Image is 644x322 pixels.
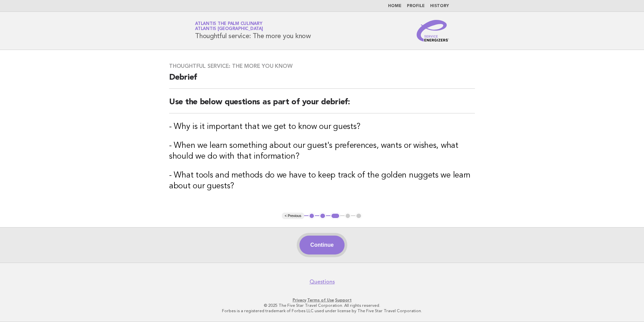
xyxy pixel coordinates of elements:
a: Profile [407,4,425,8]
a: History [430,4,449,8]
h2: Use the below questions as part of your debrief: [169,97,475,113]
p: · · [116,297,528,303]
button: 2 [319,213,326,219]
a: Atlantis The Palm CulinaryAtlantis [GEOGRAPHIC_DATA] [195,22,263,31]
a: Privacy [293,298,306,302]
h3: - What tools and methods do we have to keep track of the golden nuggets we learn about our guests? [169,170,475,192]
p: © 2025 The Five Star Travel Corporation. All rights reserved. [116,303,528,308]
button: 1 [309,213,315,219]
a: Home [388,4,401,8]
h3: - Why is it important that we get to know our guests? [169,122,475,132]
h1: Thoughtful service: The more you know [195,22,311,39]
button: 3 [330,213,340,219]
p: Forbes is a registered trademark of Forbes LLC used under license by The Five Star Travel Corpora... [116,308,528,314]
a: Terms of Use [307,298,334,302]
h3: - When we learn something about our guest's preferences, wants or wishes, what should we do with ... [169,140,475,162]
img: Service Energizers [417,20,449,42]
h2: Debrief [169,72,475,89]
button: < Previous [282,213,304,219]
button: Continue [299,236,344,254]
span: Atlantis [GEOGRAPHIC_DATA] [195,27,263,31]
h3: Thoughtful service: The more you know [169,63,475,70]
a: Support [335,298,352,302]
a: Questions [310,278,335,285]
